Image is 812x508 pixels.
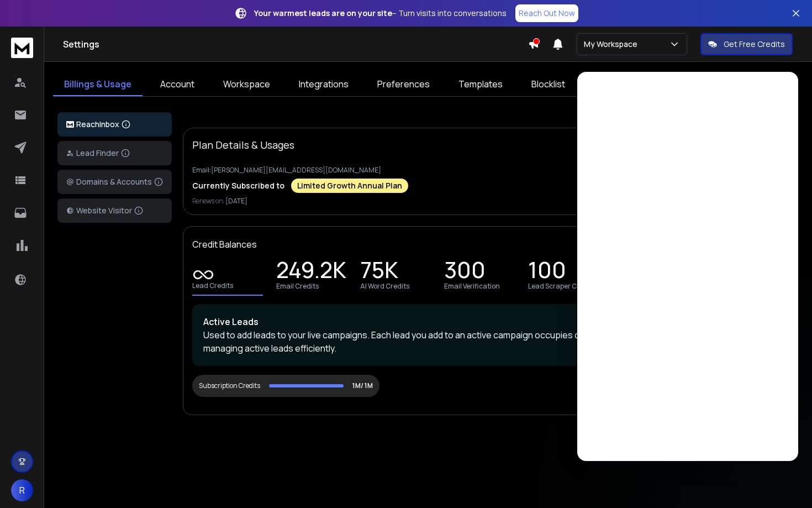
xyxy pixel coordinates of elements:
[288,73,360,96] a: Integrations
[444,282,500,291] p: Email Verification
[11,479,33,501] button: R
[192,281,233,290] p: Lead Credits
[57,141,172,165] button: Lead Finder
[520,73,576,96] a: Blocklist
[254,8,507,19] p: – Turn visits into conversations
[528,282,595,291] p: Lead Scraper Credits
[53,73,143,96] a: Billings & Usage
[360,264,398,280] p: 75K
[203,328,761,355] p: Used to add leads to your live campaigns. Each lead you add to an active campaign occupies one le...
[192,137,294,153] p: Plan Details & Usages
[149,73,205,96] a: Account
[447,73,514,96] a: Templates
[66,121,74,128] img: logo
[772,470,798,496] iframe: Intercom live chat
[192,238,257,251] p: Credit Balances
[57,170,172,194] button: Domains & Accounts
[11,38,33,58] img: logo
[254,8,392,18] strong: Your warmest leads are on your site
[291,179,408,193] div: Limited Growth Annual Plan
[700,33,793,55] button: Get Free Credits
[192,166,772,175] p: Email: [PERSON_NAME][EMAIL_ADDRESS][DOMAIN_NAME]
[63,38,528,51] h1: Settings
[276,264,346,280] p: 249.2K
[515,4,578,22] a: Reach Out Now
[57,112,172,137] button: ReachInbox
[192,197,772,206] p: Renews on:
[192,180,284,191] p: Currently Subscribed to
[366,73,441,96] a: Preferences
[57,198,172,223] button: Website Visitor
[276,282,319,291] p: Email Credits
[724,39,785,50] p: Get Free Credits
[199,381,260,390] div: Subscription Credits
[584,39,642,50] p: My Workspace
[528,264,566,280] p: 100
[519,8,575,19] p: Reach Out Now
[360,282,409,291] p: AI Word Credits
[225,196,247,206] span: [DATE]
[444,264,486,280] p: 300
[577,72,798,461] iframe: Intercom live chat
[352,381,373,390] p: 1M/ 1M
[212,73,281,96] a: Workspace
[203,315,761,328] p: Active Leads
